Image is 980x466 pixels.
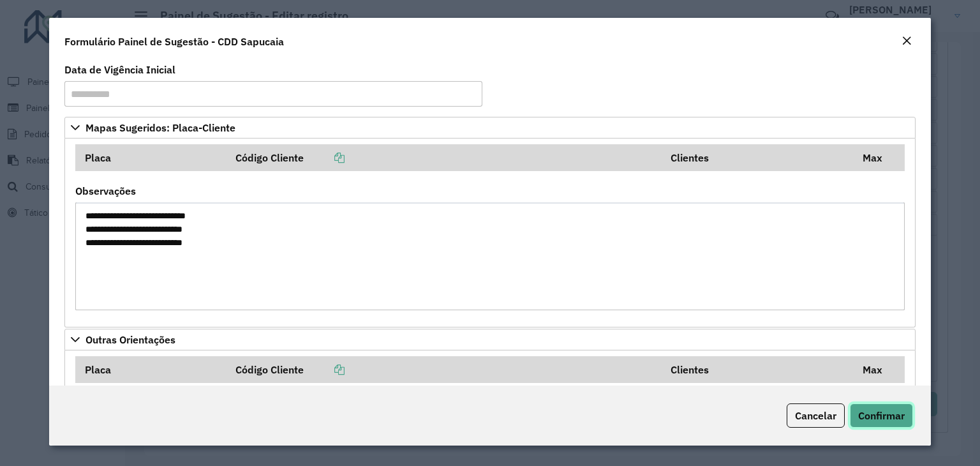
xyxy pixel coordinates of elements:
span: Outras Orientações [85,334,175,345]
th: Max [854,144,905,171]
button: Confirmar [850,403,913,428]
a: Copiar [304,151,345,164]
span: Cancelar [795,409,836,422]
label: Observações [75,183,136,199]
th: Clientes [662,356,854,383]
button: Close [898,33,916,50]
th: Placa [75,356,226,383]
button: Cancelar [787,403,845,428]
th: Clientes [662,144,854,171]
th: Max [854,356,905,383]
a: Mapas Sugeridos: Placa-Cliente [64,117,916,139]
div: Mapas Sugeridos: Placa-Cliente [64,139,916,327]
a: Copiar [304,363,345,376]
span: Mapas Sugeridos: Placa-Cliente [85,123,235,133]
th: Placa [75,144,226,171]
th: Código Cliente [226,356,662,383]
em: Fechar [902,36,912,46]
label: Data de Vigência Inicial [64,62,175,77]
h4: Formulário Painel de Sugestão - CDD Sapucaia [64,34,284,49]
a: Outras Orientações [64,329,916,350]
th: Código Cliente [226,144,662,171]
span: Confirmar [858,409,905,422]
